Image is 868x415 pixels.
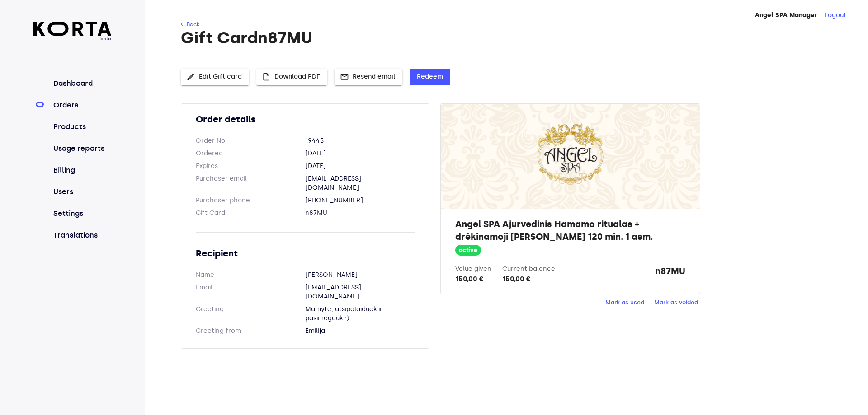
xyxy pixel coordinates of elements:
dt: Email [196,283,305,301]
dt: Greeting [196,305,305,323]
a: Billing [52,165,112,176]
dd: [PHONE_NUMBER] [305,196,415,205]
dd: n87MU [305,209,415,218]
dt: Expires [196,162,305,171]
dd: [DATE] [305,149,415,158]
a: Settings [52,208,112,219]
dt: Purchaser email [196,174,305,192]
dt: Gift Card [196,209,305,218]
h2: Recipient [196,247,415,260]
a: Dashboard [52,78,112,89]
a: Orders [52,100,112,111]
span: active [455,246,481,255]
span: edit [186,72,195,81]
dd: [PERSON_NAME] [305,270,415,280]
a: beta [33,22,112,42]
div: 150,00 € [455,274,491,284]
span: Download PDF [264,71,320,83]
span: Mark as voided [654,298,698,308]
span: Resend email [342,71,395,83]
dt: Purchaser phone [196,196,305,205]
button: Mark as voided [652,296,700,310]
button: Redeem [410,69,450,85]
span: Redeem [417,71,443,83]
span: Mark as used [605,298,644,308]
div: 150,00 € [502,274,555,284]
button: Edit Gift card [181,69,249,85]
strong: Angel SPA Manager [755,11,817,19]
label: Current balance [502,265,555,273]
a: Translations [52,230,112,241]
a: ← Back [181,21,199,28]
h1: Gift Card n87MU [181,29,830,47]
h2: Angel SPA Ajurvedinis Hamamo ritualas + drėkinamoji [PERSON_NAME] 120 min. 1 asm. [455,218,685,243]
button: Logout [825,11,846,20]
button: Download PDF [256,69,327,85]
a: Users [52,187,112,197]
dd: [EMAIL_ADDRESS][DOMAIN_NAME] [305,283,415,301]
button: Resend email [335,69,402,85]
dd: Mamyte, atsipalaiduok ir pasimėgauk :) [305,305,415,323]
span: Edit Gift card [188,71,242,83]
dt: Name [196,270,305,280]
a: Usage reports [52,143,112,154]
strong: n87MU [655,265,685,284]
label: Value given [455,265,491,273]
dt: Order No. [196,136,305,145]
dd: 19445 [305,136,415,145]
span: mail [340,72,349,81]
span: insert_drive_file [262,72,271,81]
dd: [EMAIL_ADDRESS][DOMAIN_NAME] [305,174,415,192]
dt: Ordered [196,149,305,158]
span: beta [33,36,112,42]
dt: Greeting from [196,326,305,336]
img: Korta [33,22,112,36]
a: Products [52,121,112,132]
h2: Order details [196,113,415,126]
a: Edit Gift card [181,72,249,79]
dd: [DATE] [305,162,415,171]
dd: Emilija [305,326,415,336]
button: Mark as used [603,296,646,310]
